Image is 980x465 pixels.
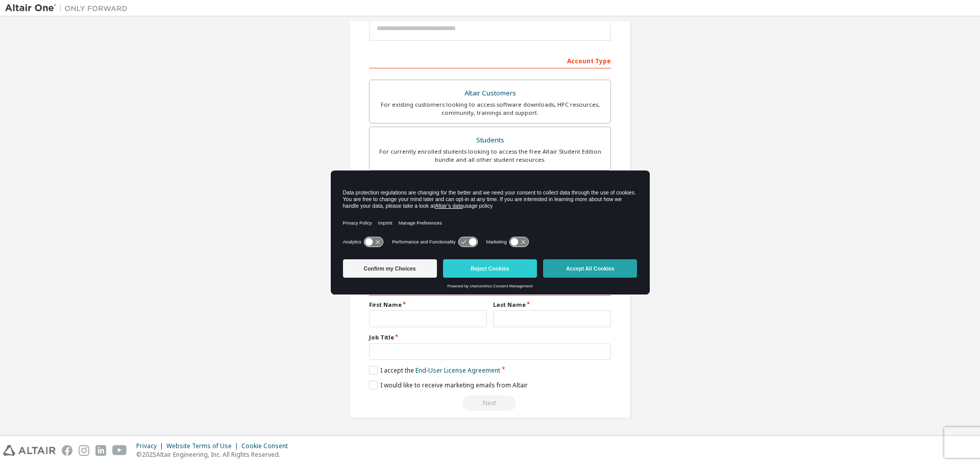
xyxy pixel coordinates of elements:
[493,301,611,309] label: Last Name
[376,133,604,148] div: Students
[376,86,604,101] div: Altair Customers
[136,450,294,459] p: © 2025 Altair Engineering, Inc. All Rights Reserved.
[136,442,166,450] div: Privacy
[369,52,611,68] div: Account Type
[415,366,500,375] a: End-User License Agreement
[5,3,133,13] img: Altair One
[376,148,604,164] div: For currently enrolled students looking to access the free Altair Student Edition bundle and all ...
[3,445,56,456] img: altair_logo.svg
[369,396,611,411] div: Read and acccept EULA to continue
[376,101,604,117] div: For existing customers looking to access software downloads, HPC resources, community, trainings ...
[95,445,106,456] img: linkedin.svg
[62,445,72,456] img: facebook.svg
[112,445,127,456] img: youtube.svg
[241,442,294,450] div: Cookie Consent
[166,442,241,450] div: Website Terms of Use
[369,366,500,375] label: I accept the
[369,301,487,309] label: First Name
[369,333,611,341] label: Job Title
[79,445,89,456] img: instagram.svg
[369,381,528,389] label: I would like to receive marketing emails from Altair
